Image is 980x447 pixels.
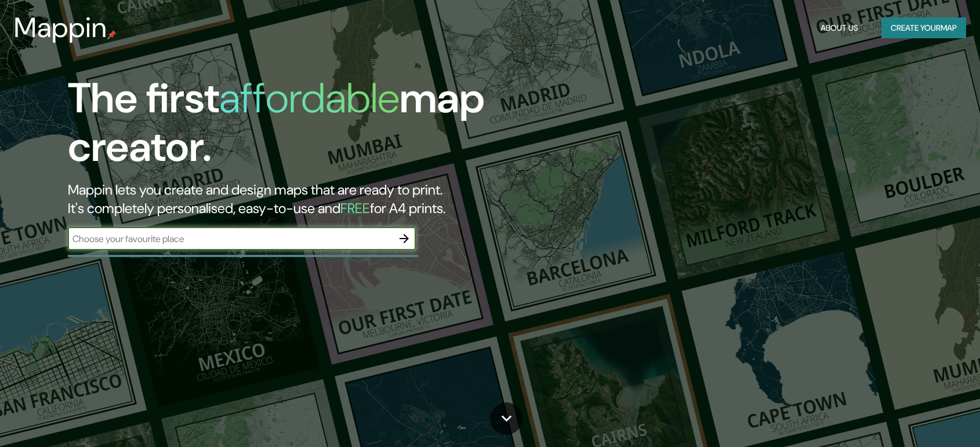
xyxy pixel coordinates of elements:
[68,74,558,181] h1: The first map creator.
[68,232,393,246] input: Choose your favourite place
[107,30,117,39] img: mappin-pin
[877,402,967,434] iframe: Help widget launcher
[816,17,863,39] button: About Us
[219,71,400,125] h1: affordable
[14,12,107,44] h3: Mappin
[68,181,558,218] h2: Mappin lets you create and design maps that are ready to print. It's completely personalised, eas...
[340,199,370,217] h5: FREE
[881,17,966,39] button: Create yourmap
